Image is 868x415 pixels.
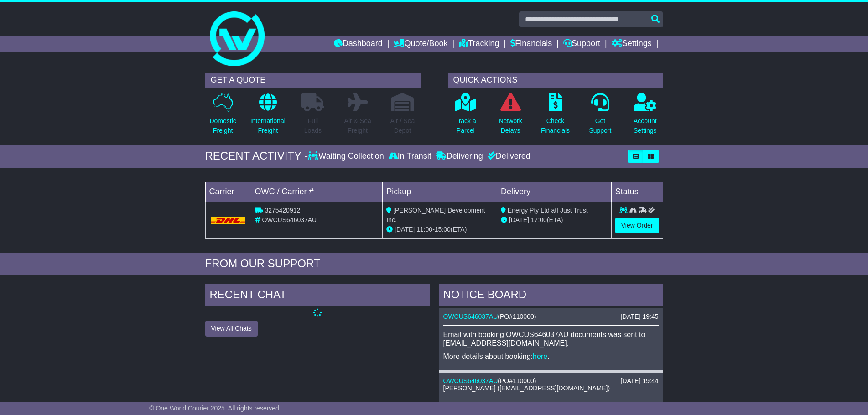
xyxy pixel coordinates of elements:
[334,36,383,52] a: Dashboard
[443,377,498,384] a: OWCUS646037AU
[386,207,485,223] span: [PERSON_NAME] Development Inc.
[443,330,659,348] p: Email with booking OWCUS646037AU documents was sent to [EMAIL_ADDRESS][DOMAIN_NAME].
[386,151,434,161] div: In Transit
[510,36,552,52] a: Financials
[205,182,251,202] td: Carrier
[498,93,522,140] a: NetworkDelays
[563,36,600,52] a: Support
[612,36,652,52] a: Settings
[459,36,499,52] a: Tracking
[395,226,415,233] span: [DATE]
[251,182,383,202] td: OWC / Carrier #
[443,352,659,361] p: More details about booking: .
[499,116,522,135] p: Network Delays
[205,73,421,88] div: GET A QUOTE
[394,36,447,52] a: Quote/Book
[205,284,430,308] div: RECENT CHAT
[211,217,245,224] img: DHL.png
[205,257,663,270] div: FROM OUR SUPPORT
[448,73,663,88] div: QUICK ACTIONS
[383,182,497,202] td: Pickup
[615,218,659,233] a: View Order
[455,93,477,140] a: Track aParcel
[209,116,236,135] p: Domestic Freight
[455,116,476,135] p: Track a Parcel
[588,93,612,140] a: GetSupport
[205,321,258,337] button: View All Chats
[390,116,415,135] p: Air / Sea Depot
[501,215,608,225] div: (ETA)
[509,216,529,223] span: [DATE]
[620,377,658,385] div: [DATE] 19:44
[443,384,610,392] span: [PERSON_NAME] ([EMAIL_ADDRESS][DOMAIN_NAME])
[439,284,663,308] div: NOTICE BOARD
[344,116,371,135] p: Air & Sea Freight
[634,116,657,135] p: Account Settings
[435,226,451,233] span: 15:00
[434,151,485,161] div: Delivering
[443,377,659,385] div: ( )
[589,116,611,135] p: Get Support
[443,313,498,320] a: OWCUS646037AU
[416,226,432,233] span: 11:00
[209,93,236,140] a: DomesticFreight
[497,182,611,202] td: Delivery
[301,116,324,135] p: Full Loads
[443,313,659,321] div: ( )
[500,313,534,320] span: PO#110000
[533,353,547,360] a: here
[541,93,570,140] a: CheckFinancials
[308,151,386,161] div: Waiting Collection
[250,116,286,135] p: International Freight
[250,93,286,140] a: InternationalFreight
[620,313,658,321] div: [DATE] 19:45
[611,182,663,202] td: Status
[386,225,493,234] div: - (ETA)
[205,150,308,163] div: RECENT ACTIVITY -
[485,151,530,161] div: Delivered
[262,216,317,223] span: OWCUS646037AU
[265,207,300,214] span: 3275420912
[149,405,281,412] span: © One World Courier 2025. All rights reserved.
[531,216,547,223] span: 17:00
[633,93,657,140] a: AccountSettings
[500,377,534,384] span: PO#110000
[541,116,570,135] p: Check Financials
[508,207,588,214] span: Energy Pty Ltd atf Just Trust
